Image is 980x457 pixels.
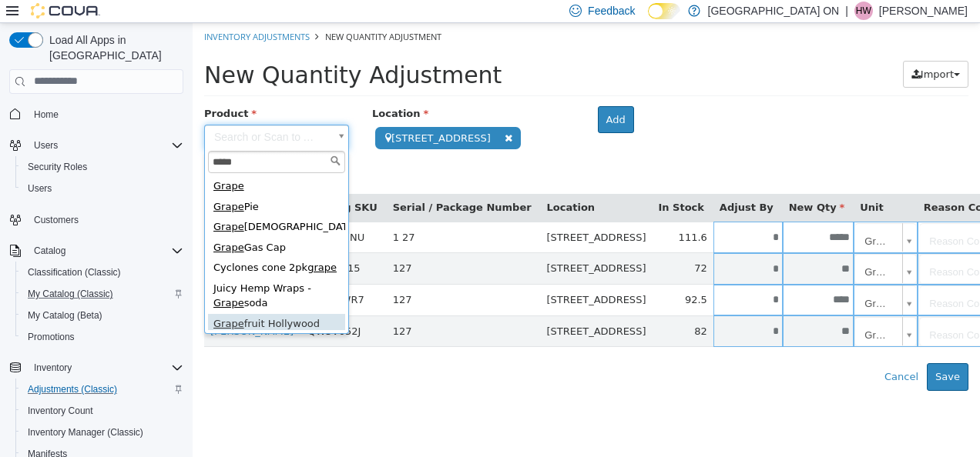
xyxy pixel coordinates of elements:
[28,182,52,195] span: Users
[15,283,190,305] button: My Catalog (Classic)
[15,326,190,348] button: Promotions
[22,306,109,325] a: My Catalog (Beta)
[15,194,153,215] div: [DEMOGRAPHIC_DATA]
[28,426,143,439] span: Inventory Manager (Classic)
[15,156,190,178] button: Security Roles
[15,174,153,195] div: Pie
[22,285,119,303] a: My Catalog (Classic)
[22,328,81,346] a: Promotions
[28,331,75,343] span: Promotions
[15,178,190,199] button: Users
[28,359,78,377] button: Inventory
[28,383,117,395] span: Adjustments (Classic)
[22,380,183,399] span: Adjustments (Classic)
[28,211,85,229] a: Customers
[21,274,52,285] span: Grape
[28,266,121,279] span: Classification (Classic)
[21,295,52,306] span: Grape
[34,139,58,152] span: Users
[845,2,848,20] p: |
[15,262,190,283] button: Classification (Classic)
[28,161,87,173] span: Security Roles
[708,2,840,20] p: [GEOGRAPHIC_DATA] ON
[43,32,183,63] span: Load All Apps in [GEOGRAPHIC_DATA]
[22,158,183,176] span: Security Roles
[3,208,190,231] button: Customers
[22,328,183,346] span: Promotions
[3,103,190,125] button: Home
[15,291,153,312] div: fruit Hollywood
[28,288,113,300] span: My Catalog (Classic)
[22,380,123,399] a: Adjustments (Classic)
[28,405,93,417] span: Inventory Count
[879,2,968,20] p: [PERSON_NAME]
[22,402,183,420] span: Inventory Count
[15,255,153,291] div: Juicy Hemp Wraps - soda
[22,158,93,176] a: Security Roles
[28,105,183,124] span: Home
[856,2,871,20] span: HW
[22,402,99,420] a: Inventory Count
[28,359,183,377] span: Inventory
[22,285,183,303] span: My Catalog (Classic)
[28,242,72,260] button: Catalog
[28,242,183,260] span: Catalog
[22,263,127,282] a: Classification (Classic)
[115,239,144,250] span: grape
[21,218,52,230] span: Grape
[34,214,79,226] span: Customers
[15,422,190,443] button: Inventory Manager (Classic)
[28,309,102,322] span: My Catalog (Beta)
[28,210,183,229] span: Customers
[21,157,52,168] span: Grape
[34,108,59,121] span: Home
[3,240,190,262] button: Catalog
[22,263,183,282] span: Classification (Classic)
[3,357,190,379] button: Inventory
[15,400,190,422] button: Inventory Count
[648,19,649,20] span: Dark Mode
[22,179,183,198] span: Users
[34,245,65,257] span: Catalog
[22,179,58,198] a: Users
[28,136,183,155] span: Users
[15,235,153,255] div: Cyclones cone 2pk
[28,136,64,155] button: Users
[28,105,65,124] a: Home
[15,379,190,400] button: Adjustments (Classic)
[3,135,190,156] button: Users
[21,178,52,189] span: Grape
[15,305,190,326] button: My Catalog (Beta)
[588,3,635,18] span: Feedback
[21,198,52,209] span: Grape
[31,3,100,18] img: Cova
[34,362,72,374] span: Inventory
[22,423,183,442] span: Inventory Manager (Classic)
[22,306,183,325] span: My Catalog (Beta)
[648,3,680,19] input: Dark Mode
[854,2,873,20] div: Heather White
[22,423,149,442] a: Inventory Manager (Classic)
[15,215,153,235] div: Gas Cap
